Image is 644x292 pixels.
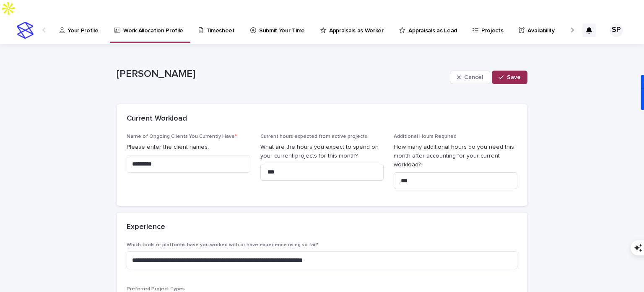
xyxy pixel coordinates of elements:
button: Cancel [450,71,490,84]
img: stacker-logo-s-only.png [17,22,34,39]
a: Appraisals as Lead [398,17,461,43]
p: Projects [481,17,504,34]
span: Save [507,74,521,80]
p: Submit Your Time [259,17,305,34]
span: Preferred Project Types [127,287,185,292]
span: Current hours expected from active projects [260,134,367,139]
div: SP [610,24,623,37]
span: Name of Ongoing Clients You Currently Have [127,134,237,139]
button: Save [492,71,527,84]
p: Your Profile [68,17,98,34]
a: Projects [472,17,507,43]
p: Work Allocation Profile [123,17,183,34]
p: Availability [527,17,554,34]
a: Work Allocation Profile [113,17,187,42]
p: Please enter the client names. [127,143,250,152]
a: Timesheet [198,17,239,43]
a: Your Profile [59,17,102,43]
p: Appraisals as Worker [329,17,384,34]
p: Timesheet [206,17,235,34]
a: Submit Your Time [249,17,309,43]
p: What are the hours you expect to spend on your current projects for this month? [260,143,384,160]
h2: Experience [127,223,165,232]
a: Availability [518,17,558,43]
h2: Current Workload [127,114,187,124]
p: Appraisals as Lead [408,17,457,34]
p: How many additional hours do you need this month after accounting for your current workload? [394,143,517,169]
span: Additional Hours Required [394,134,457,139]
p: [PERSON_NAME] [117,68,447,80]
span: Cancel [464,74,483,80]
a: Appraisals as Worker [319,17,387,43]
span: Which tools or platforms have you worked with or have experience using so far? [127,242,318,247]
